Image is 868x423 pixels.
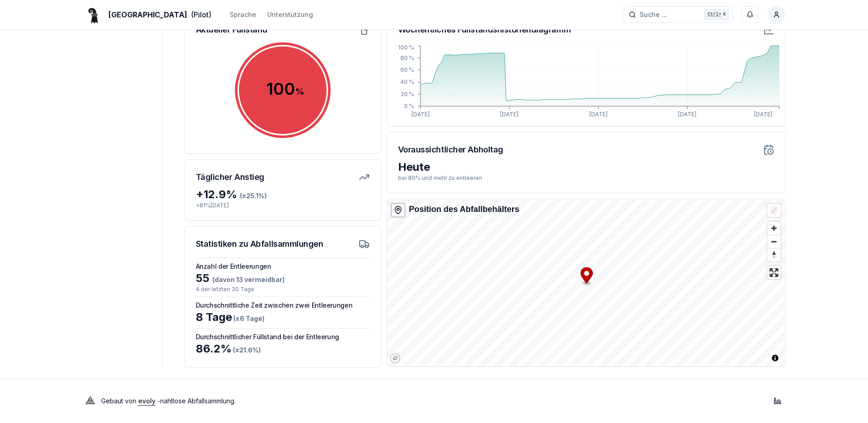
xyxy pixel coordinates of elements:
[640,10,667,19] span: Suche ...
[767,235,781,248] button: Zoom out
[398,23,571,36] h3: Wöchentliches Füllstandshistoriendiagramm
[191,9,211,20] span: (Pilot)
[411,111,429,118] tspan: [DATE]
[230,10,256,19] div: Sprache
[754,111,772,118] tspan: [DATE]
[678,111,696,118] tspan: [DATE]
[108,9,187,20] span: [GEOGRAPHIC_DATA]
[767,248,781,261] button: Reset bearing to north
[83,4,105,26] img: Basel Logo
[398,143,503,156] h3: Voraussichtlicher Abholtag
[770,352,781,363] button: Toggle attribution
[500,111,518,118] tspan: [DATE]
[589,111,607,118] tspan: [DATE]
[196,171,264,184] h3: Täglicher Anstieg
[196,262,370,271] h3: Anzahl der Entleerungen
[623,6,733,23] button: Suche ...Ctrl+K
[232,315,264,322] span: (± 6 Tage )
[196,301,370,310] h3: Durchschnittliche Zeit zwischen zwei Entleerungen
[196,238,323,250] h3: Statistiken zu Abfallsammlungen
[240,192,267,200] span: (± 25.1 %)
[196,342,370,356] div: 86.2 %
[267,9,313,20] a: Unterstützung
[196,310,370,325] div: 8 Tage
[232,346,261,354] span: (± 21.6 %)
[138,397,156,405] a: evoly
[390,353,400,363] a: Mapbox logo
[196,202,370,209] p: + 81 % [DATE]
[398,174,774,182] p: bei 80% und mehr zu entleeren
[101,395,236,407] p: Gebaut von - nahtlose Abfallsammlung .
[196,332,370,342] h3: Durchschnittlicher Füllstand bei der Entleerung
[196,23,268,36] h3: Aktueller Füllstand
[83,9,211,20] a: [GEOGRAPHIC_DATA](Pilot)
[400,78,414,85] tspan: 40 %
[196,271,370,286] div: 55
[400,66,414,73] tspan: 60 %
[767,204,781,217] button: Location not available
[398,44,414,51] tspan: 100 %
[409,203,519,216] div: Position des Abfallbehälters
[400,91,414,98] tspan: 20 %
[196,187,370,202] div: + 12.9 %
[387,199,786,366] canvas: Map
[398,160,774,174] div: Heute
[196,286,370,293] p: 4 der letzten 30 Tage
[580,267,593,286] div: Map marker
[767,266,781,279] button: Enter fullscreen
[404,103,414,109] tspan: 0 %
[210,276,285,283] span: (davon 13 vermeidbar)
[230,9,256,20] button: Sprache
[767,222,781,235] button: Zoom in
[400,54,414,61] tspan: 80 %
[83,394,97,408] img: Evoly Logo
